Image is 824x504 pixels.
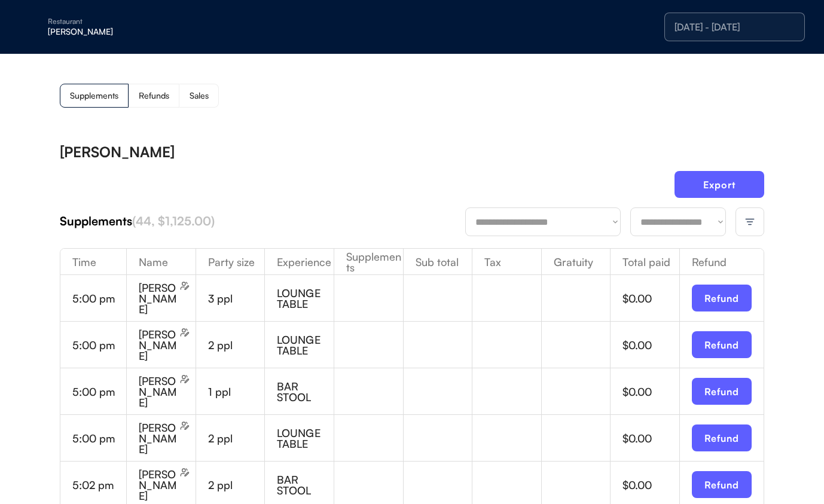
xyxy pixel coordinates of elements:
[139,329,178,361] div: [PERSON_NAME]
[622,340,679,350] div: $0.00
[72,433,126,444] div: 5:00 pm
[208,433,265,444] div: 2 ppl
[72,479,126,490] div: 5:02 pm
[692,471,752,498] button: Refund
[24,17,43,36] img: yH5BAEAAAAALAAAAAABAAEAAAIBRAA7
[127,256,196,267] div: Name
[404,256,472,267] div: Sub total
[60,213,465,230] div: Supplements
[692,424,752,451] button: Refund
[139,422,178,454] div: [PERSON_NAME]
[180,328,190,337] img: users-edit.svg
[692,331,752,358] button: Refund
[692,285,752,311] button: Refund
[60,145,175,159] div: [PERSON_NAME]
[277,381,334,402] div: BAR STOOL
[180,468,190,477] img: users-edit.svg
[180,374,190,384] img: users-edit.svg
[48,28,199,36] div: [PERSON_NAME]
[680,256,764,267] div: Refund
[208,386,265,397] div: 1 ppl
[622,479,679,490] div: $0.00
[675,22,795,32] div: [DATE] - [DATE]
[334,251,403,273] div: Supplements
[277,427,334,449] div: LOUNGE TABLE
[72,386,126,397] div: 5:00 pm
[70,91,118,100] div: Supplements
[72,340,126,350] div: 5:00 pm
[208,479,265,490] div: 2 ppl
[611,256,679,267] div: Total paid
[277,288,334,309] div: LOUNGE TABLE
[139,375,178,408] div: [PERSON_NAME]
[132,213,215,228] font: (44, $1,125.00)
[692,378,752,405] button: Refund
[744,216,755,227] img: filter-lines.svg
[208,340,265,350] div: 2 ppl
[48,18,199,25] div: Restaurant
[542,256,611,267] div: Gratuity
[139,469,178,501] div: [PERSON_NAME]
[622,386,679,397] div: $0.00
[208,293,265,304] div: 3 ppl
[675,171,764,198] button: Export
[196,256,265,267] div: Party size
[472,256,541,267] div: Tax
[277,474,334,496] div: BAR STOOL
[180,421,190,430] img: users-edit.svg
[72,293,126,304] div: 5:00 pm
[277,334,334,356] div: LOUNGE TABLE
[139,91,169,100] div: Refunds
[60,256,126,267] div: Time
[622,293,679,304] div: $0.00
[265,256,334,267] div: Experience
[190,91,209,100] div: Sales
[139,282,178,314] div: [PERSON_NAME]
[622,433,679,444] div: $0.00
[180,281,190,291] img: users-edit.svg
